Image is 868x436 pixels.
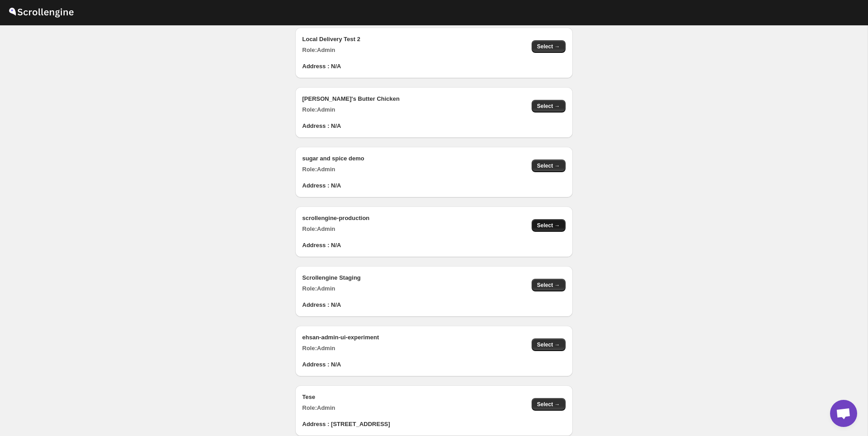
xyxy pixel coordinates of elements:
[532,398,566,411] button: Select →
[532,219,566,232] button: Select →
[537,222,560,229] span: Select →
[302,122,341,129] b: Address : N/A
[302,63,341,70] b: Address : N/A
[537,401,560,408] span: Select →
[532,100,566,113] button: Select →
[302,334,379,341] b: ehsan-admin-ui-experiment
[302,285,335,292] b: Role: Admin
[302,394,316,400] b: Tese
[302,182,341,189] b: Address : N/A
[537,162,560,169] span: Select →
[302,421,390,427] b: Address : [STREET_ADDRESS]
[537,103,560,110] span: Select →
[302,95,400,102] b: [PERSON_NAME]'s Butter Chicken
[302,242,341,248] b: Address : N/A
[302,345,335,352] b: Role: Admin
[302,106,335,113] b: Role: Admin
[532,40,566,53] button: Select →
[532,279,566,291] button: Select →
[537,281,560,289] span: Select →
[302,404,335,411] b: Role: Admin
[302,225,335,232] b: Role: Admin
[532,338,566,351] button: Select →
[537,341,560,348] span: Select →
[830,400,857,427] div: Open chat
[537,43,560,50] span: Select →
[532,159,566,172] button: Select →
[302,301,341,308] b: Address : N/A
[302,36,360,42] b: Local Delivery Test 2
[302,47,335,53] b: Role: Admin
[302,361,341,368] b: Address : N/A
[302,155,364,162] b: sugar and spice demo
[302,274,361,281] b: Scrollengine Staging
[302,166,335,173] b: Role: Admin
[302,215,370,221] b: scrollengine-production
